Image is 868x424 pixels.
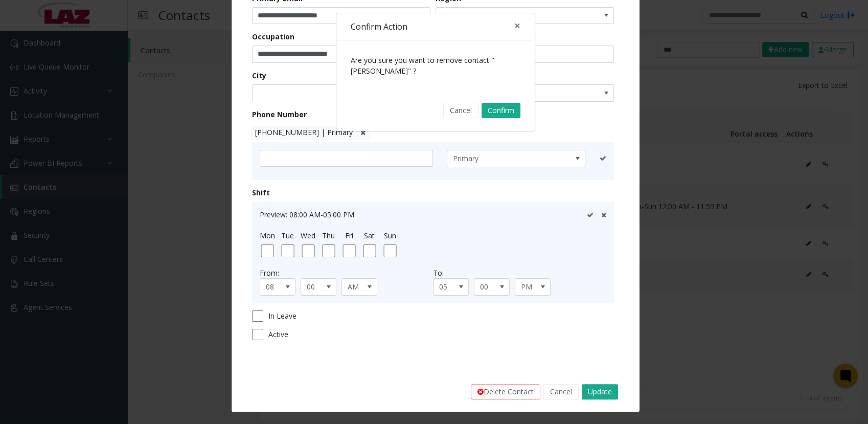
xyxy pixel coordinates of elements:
button: Close [507,13,528,38]
span: × [514,18,520,33]
button: Cancel [443,103,478,118]
h4: Confirm Action [351,20,407,33]
div: Are you sure you want to remove contact "[PERSON_NAME]" ? [336,40,535,91]
button: Confirm [482,103,520,118]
